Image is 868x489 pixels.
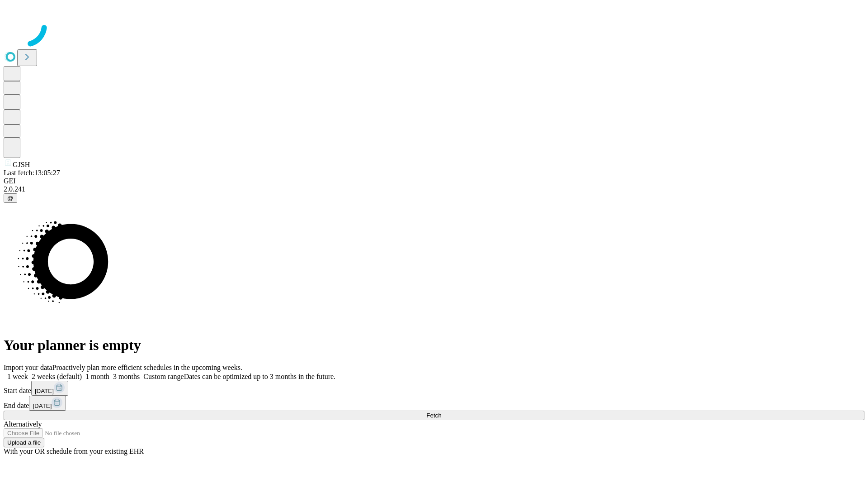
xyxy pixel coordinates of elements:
[426,412,441,419] span: Fetch
[4,169,60,177] span: Last fetch: 13:05:27
[85,373,109,380] span: 1 month
[4,411,864,420] button: Fetch
[32,373,82,380] span: 2 weeks (default)
[113,373,140,380] span: 3 months
[4,193,17,203] button: @
[4,185,864,193] div: 2.0.241
[31,381,68,396] button: [DATE]
[52,364,242,371] span: Proactively plan more efficient schedules in the upcoming weeks.
[4,337,864,354] h1: Your planner is empty
[4,447,144,455] span: With your OR schedule from your existing EHR
[29,396,66,411] button: [DATE]
[7,195,14,201] span: @
[4,438,44,447] button: Upload a file
[7,373,28,380] span: 1 week
[13,161,30,168] span: GJSH
[35,388,54,394] span: [DATE]
[33,403,52,409] span: [DATE]
[4,396,864,411] div: End date
[4,420,42,428] span: Alternatively
[4,381,864,396] div: Start date
[184,373,335,380] span: Dates can be optimized up to 3 months in the future.
[4,177,864,185] div: GEI
[143,373,184,380] span: Custom range
[4,364,52,371] span: Import your data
